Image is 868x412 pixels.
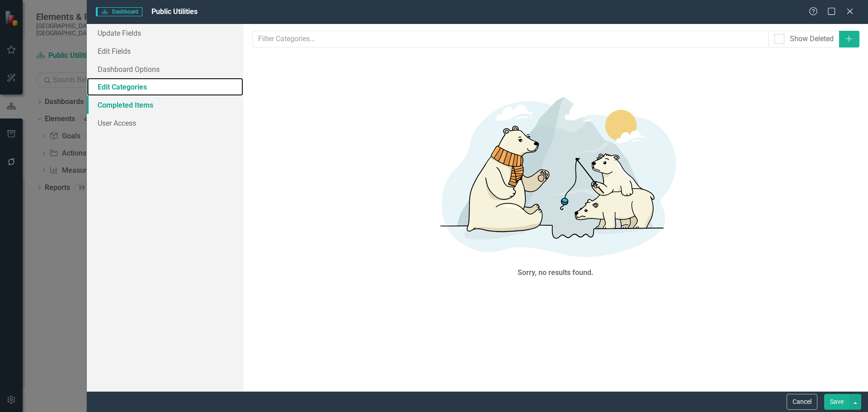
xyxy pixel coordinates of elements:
[420,85,691,265] img: No results found
[96,7,142,16] span: Dashboard
[824,394,849,410] button: Save
[790,34,834,44] div: Show Deleted
[87,60,243,78] a: Dashboard Options
[87,114,243,132] a: User Access
[87,42,243,60] a: Edit Fields
[518,268,594,278] div: Sorry, no results found.
[252,31,769,47] input: Filter Categories...
[87,78,243,96] a: Edit Categories
[87,96,243,114] a: Completed Items
[787,394,817,410] button: Cancel
[151,7,198,16] span: Public Utilities
[87,24,243,42] a: Update Fields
